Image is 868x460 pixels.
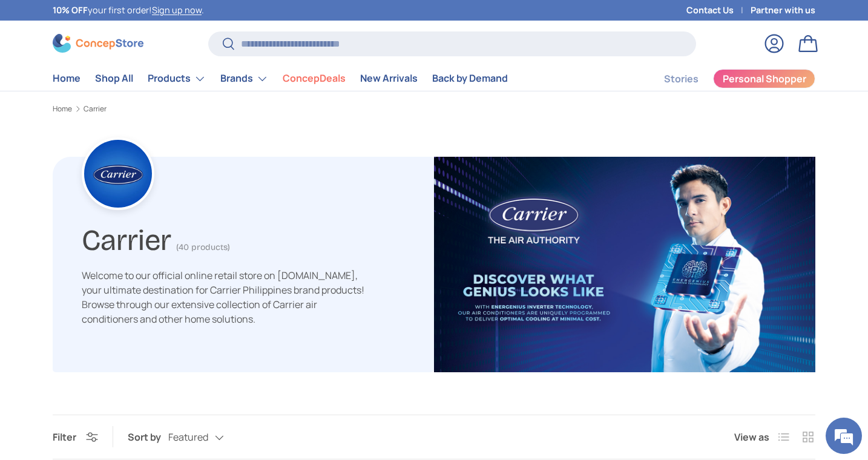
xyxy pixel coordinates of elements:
a: New Arrivals [360,67,418,90]
img: ConcepStore [53,34,143,53]
span: View as [734,430,769,444]
span: Personal Shopper [723,74,806,84]
span: Filter [53,430,76,444]
label: Sort by [128,430,168,444]
a: Products [148,67,206,91]
h1: Carrier [82,218,171,258]
a: Carrier [84,105,107,113]
p: your first order! . [53,4,204,17]
a: Sign up now [152,4,202,16]
a: ConcepDeals [283,67,346,90]
a: Partner with us [751,4,815,17]
a: Home [53,105,72,113]
a: Home [53,67,81,90]
a: Contact Us [686,4,751,17]
nav: Primary [53,67,508,91]
button: Filter [53,430,98,444]
span: Featured [168,432,208,443]
a: Shop All [95,67,133,90]
p: Welcome to our official online retail store on [DOMAIN_NAME], your ultimate destination for Carri... [82,268,366,326]
summary: Products [140,67,213,91]
a: Personal Shopper [713,69,815,88]
nav: Breadcrumbs [53,103,815,114]
a: Stories [664,67,699,91]
strong: 10% OFF [53,4,88,16]
a: Brands [220,67,268,91]
button: Featured [168,427,248,448]
summary: Brands [213,67,275,91]
span: (40 products) [176,242,230,252]
a: Back by Demand [432,67,508,90]
nav: Secondary [635,67,815,91]
img: carrier-banner-image-concepstore [434,157,815,372]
